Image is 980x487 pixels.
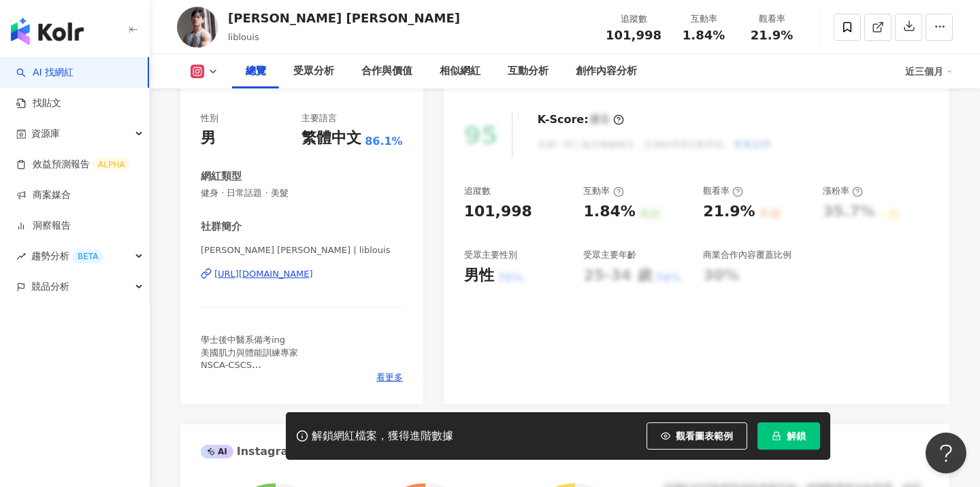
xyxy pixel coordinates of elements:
div: 男性 [464,265,494,286]
div: 受眾主要年齡 [583,249,636,261]
div: [URL][DOMAIN_NAME] [214,268,313,280]
a: 洞察報告 [16,219,71,233]
div: 101,998 [464,201,532,222]
a: searchAI 找網紅 [16,66,73,80]
span: 解鎖 [787,431,806,441]
div: 網紅類型 [201,169,242,184]
span: 趨勢分析 [31,241,103,271]
span: lock [772,431,781,441]
div: 互動分析 [508,63,549,80]
div: 1.84% [583,201,635,222]
div: K-Score : [538,112,624,127]
span: 健身 · 日常話題 · 美髮 [201,187,403,199]
div: 性別 [201,112,218,124]
span: 觀看圖表範例 [676,431,733,441]
span: rise [16,252,26,261]
img: KOL Avatar [177,7,218,48]
div: 受眾分析 [293,63,334,80]
span: liblouis [228,32,259,42]
div: 創作內容分析 [576,63,637,80]
a: 商案媒合 [16,188,71,202]
div: 解鎖網紅檔案，獲得進階數據 [312,429,453,443]
div: 主要語言 [301,112,337,124]
span: [PERSON_NAME] [PERSON_NAME] | liblouis [201,244,403,256]
span: 1.84% [683,29,725,42]
a: 找貼文 [16,97,61,110]
div: 近三個月 [905,61,953,82]
span: 看更多 [376,371,403,384]
div: 追蹤數 [464,185,491,197]
div: 合作與價值 [361,63,412,80]
a: [URL][DOMAIN_NAME] [201,268,403,280]
div: 相似網紅 [440,63,480,80]
span: 86.1% [365,134,403,149]
div: 繁體中文 [301,128,361,149]
a: 效益預測報告ALPHA [16,158,130,171]
div: 互動率 [583,185,623,197]
div: BETA [72,250,103,263]
button: 觀看圖表範例 [647,422,747,450]
img: logo [11,18,84,45]
div: 總覽 [246,63,266,80]
button: 解鎖 [757,422,820,450]
span: 競品分析 [31,271,69,302]
div: 男 [201,128,216,149]
span: 資源庫 [31,118,60,149]
div: 漲粉率 [823,185,863,197]
div: 社群簡介 [201,220,242,234]
div: 追蹤數 [606,12,661,26]
span: 21.9% [751,29,793,42]
span: 101,998 [606,28,661,42]
div: 觀看率 [746,12,798,26]
div: [PERSON_NAME] [PERSON_NAME] [228,10,460,27]
div: 互動率 [678,12,730,26]
div: 受眾主要性別 [464,249,517,261]
span: 學士後中醫系備考ing 美國肌力與體能訓練專家 NSCA-CSCS [PERSON_NAME]健康 – 點亮你的光 一對一私人教練 [201,335,346,394]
